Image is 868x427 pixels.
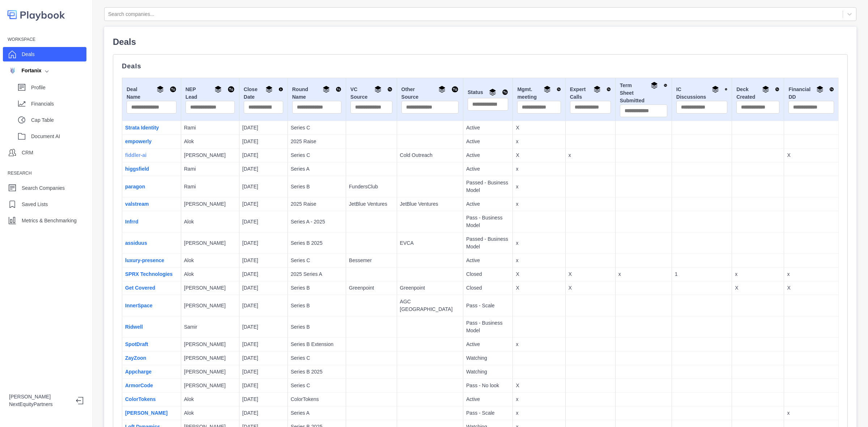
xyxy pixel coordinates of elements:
img: Group By [544,86,551,93]
div: Mgmt. meeting [517,86,561,101]
p: Pass - No look [466,382,510,389]
a: ColorTokens [125,396,156,402]
p: Active [466,257,510,264]
div: NEP Lead [186,86,235,101]
p: Samir [184,323,236,331]
p: x [516,341,562,348]
p: Alok [184,257,236,264]
img: Group By [762,86,769,93]
p: Series C [291,354,343,362]
p: Series B [291,302,343,309]
p: 2025 Series A [291,270,343,278]
a: higgsfield [125,166,149,172]
div: Deal Name [127,86,176,101]
p: [DATE] [242,218,285,226]
p: [DATE] [242,354,285,362]
div: Fortanix [9,67,42,74]
a: SpotDraft [125,341,148,347]
p: Active [466,151,510,159]
img: Sort [664,82,667,89]
p: [DATE] [242,409,285,417]
p: Series B [291,183,343,191]
img: Group By [651,82,658,89]
p: AGC [GEOGRAPHIC_DATA] [400,298,460,313]
p: [PERSON_NAME] [184,341,236,348]
img: Sort [775,86,779,93]
p: Deals [113,35,848,48]
p: [PERSON_NAME] [184,151,236,159]
img: Sort [170,86,176,93]
img: Sort [227,86,235,93]
p: Watching [466,354,510,362]
p: Passed - Business Model [466,179,510,194]
img: Sort [387,86,392,93]
a: ZayZoon [125,355,146,361]
p: X [516,382,562,389]
p: Cold Outreach [400,151,460,159]
p: X [516,124,562,132]
p: [DATE] [242,257,285,264]
p: Pass - Business Model [466,319,510,334]
p: Rami [184,165,236,173]
a: luxury-presence [125,257,164,263]
p: Series C [291,151,343,159]
p: [DATE] [242,165,285,173]
p: Bessemer [349,257,394,264]
p: EVCA [400,239,460,247]
p: X [787,151,835,159]
img: Group By [593,86,601,93]
p: [DATE] [242,323,285,331]
img: Group By [489,89,496,96]
p: Series A - 2025 [291,218,343,226]
p: [DATE] [242,396,285,403]
p: [PERSON_NAME] [184,368,236,376]
p: Alok [184,270,236,278]
a: assiduus [125,240,147,246]
p: Rami [184,183,236,191]
img: Group By [214,86,222,93]
p: [PERSON_NAME] [184,239,236,247]
p: Alok [184,409,236,417]
p: [DATE] [242,368,285,376]
p: Active [466,165,510,173]
p: x [787,270,835,278]
p: X [516,151,562,159]
a: SPRX Technologies [125,271,173,277]
img: Group By [816,86,824,93]
p: FundersClub [349,183,394,191]
p: Active [466,138,510,145]
p: ColorTokens [291,396,343,403]
p: Watching [466,368,510,376]
p: x [618,270,669,278]
p: Passed - Business Model [466,235,510,251]
div: IC Discussions [676,86,727,101]
p: Series B 2025 [291,368,343,376]
p: [DATE] [242,239,285,247]
p: Rami [184,124,236,132]
img: Sort [502,89,509,96]
p: Series C [291,124,343,132]
img: Sort [451,86,459,93]
p: Deals [122,63,839,69]
a: Strata Identity [125,125,159,131]
p: x [516,138,562,145]
p: Pass - Scale [466,409,510,417]
img: Group By [265,86,273,93]
p: Pass - Business Model [466,214,510,229]
p: Document AI [31,133,86,140]
img: Group By [712,86,719,93]
p: Series B Extension [291,341,343,348]
img: Group By [374,86,382,93]
p: Cap Table [31,116,86,124]
p: X [516,270,562,278]
p: Series B [291,284,343,292]
a: ArmorCode [125,383,153,388]
img: Sort [557,86,561,93]
p: x [516,239,562,247]
a: InnerSpace [125,303,152,308]
img: Group By [438,86,446,93]
p: X [516,284,562,292]
a: Appcharge [125,369,152,375]
p: Saved Lists [22,201,48,208]
p: [PERSON_NAME] [184,302,236,309]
